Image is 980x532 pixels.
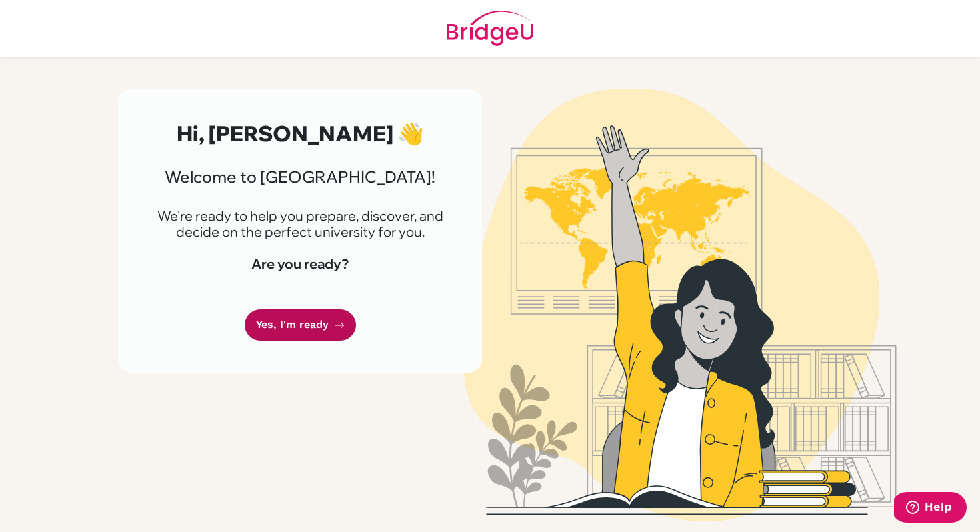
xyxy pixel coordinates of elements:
[150,208,450,240] p: We're ready to help you prepare, discover, and decide on the perfect university for you.
[245,309,356,341] a: Yes, I'm ready
[150,167,450,187] h3: Welcome to [GEOGRAPHIC_DATA]!
[150,121,450,146] h2: Hi, [PERSON_NAME] 👋
[150,256,450,272] h4: Are you ready?
[894,492,967,525] iframe: Opens a widget where you can find more information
